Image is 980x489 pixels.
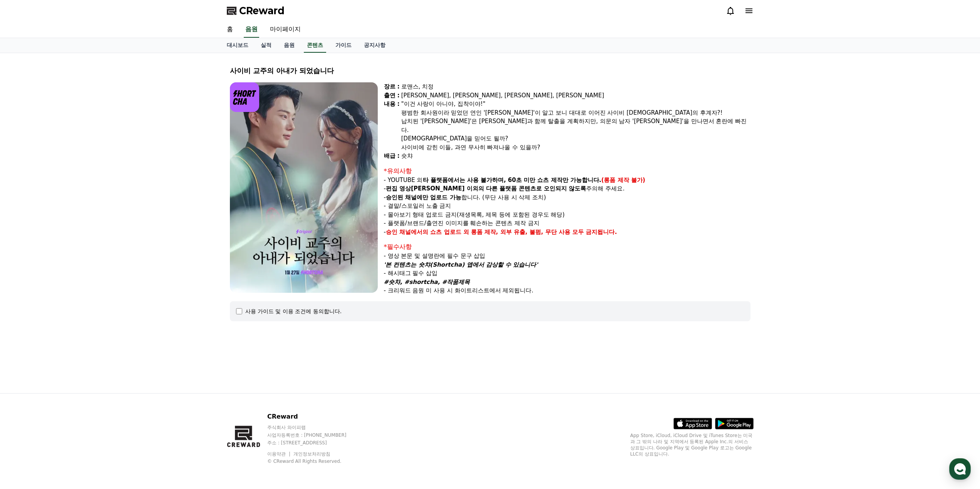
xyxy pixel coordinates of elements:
a: 음원 [244,22,259,38]
p: - 합니다. (무단 사용 시 삭제 조치) [384,193,750,202]
div: 납치된 '[PERSON_NAME]'은 [PERSON_NAME]과 함께 탈출을 계획하지만, 의문의 남자 '[PERSON_NAME]'을 만나면서 혼란에 빠진다. [401,117,750,134]
a: 대시보드 [221,38,255,53]
a: 가이드 [329,38,358,53]
div: 배급 : [384,152,400,160]
div: [DEMOGRAPHIC_DATA]을 믿어도 될까? [401,134,750,143]
p: 사업자등록번호 : [PHONE_NUMBER] [267,432,361,438]
div: 내용 : [384,100,400,152]
div: 로맨스, 치정 [401,82,750,91]
p: - [384,228,750,237]
div: 사이비에 갇힌 이들, 과연 무사히 빠져나올 수 있을까? [401,143,750,152]
span: 대화 [70,256,80,262]
p: - YOUTUBE 외 [384,176,750,185]
strong: 편집 영상[PERSON_NAME] 이외의 [386,185,484,192]
div: 평범한 회사원이라 믿었던 연인 '[PERSON_NAME]'이 알고 보니 대대로 이어진 사이비 [DEMOGRAPHIC_DATA]의 후계자?! [401,108,750,117]
p: CReward [267,412,361,421]
div: 출연 : [384,91,400,100]
p: 주식회사 와이피랩 [267,424,361,431]
a: 개인정보처리방침 [293,451,330,457]
a: 콘텐츠 [304,38,326,53]
p: 주소 : [STREET_ADDRESS] [267,440,361,446]
div: *필수사항 [384,242,750,252]
p: - 플랫폼/브랜드/출연진 이미지를 훼손하는 콘텐츠 제작 금지 [384,219,750,228]
a: 실적 [255,38,278,53]
p: - 주의해 주세요. [384,184,750,193]
strong: 승인된 채널에만 업로드 가능 [386,194,461,201]
a: 공지사항 [358,38,392,53]
img: logo [230,82,260,112]
div: "이건 사랑이 아니야, 집착이야!" [401,100,750,108]
strong: (롱폼 제작 불가) [601,177,645,184]
div: 장르 : [384,82,400,91]
span: CReward [239,5,285,17]
img: video [230,82,378,293]
a: 음원 [278,38,301,53]
strong: 롱폼 제작, 외부 유출, 불펌, 무단 사용 모두 금지됩니다. [471,229,617,235]
a: 마이페이지 [264,22,307,38]
div: 사용 가이드 및 이용 조건에 동의합니다. [245,307,342,315]
em: '본 컨텐츠는 숏챠(Shortcha) 앱에서 감상할 수 있습니다' [384,261,538,268]
strong: 다른 플랫폼 콘텐츠로 오인되지 않도록 [486,185,586,192]
strong: 타 플랫폼에서는 사용 불가하며, 60초 미만 쇼츠 제작만 가능합니다. [423,177,601,184]
div: [PERSON_NAME], [PERSON_NAME], [PERSON_NAME], [PERSON_NAME] [401,91,750,100]
span: 홈 [24,255,29,262]
a: 이용약관 [267,451,291,457]
div: 사이비 교주의 아내가 되었습니다 [230,65,750,76]
p: - 몰아보기 형태 업로드 금지(재생목록, 제목 등에 포함된 경우도 해당) [384,210,750,219]
p: © CReward All Rights Reserved. [267,458,361,464]
div: 숏챠 [401,152,750,160]
a: 홈 [221,22,239,38]
p: - 해시태그 필수 삽입 [384,269,750,278]
p: - 영상 본문 및 설명란에 필수 문구 삽입 [384,252,750,260]
a: 설정 [99,244,148,263]
p: App Store, iCloud, iCloud Drive 및 iTunes Store는 미국과 그 밖의 나라 및 지역에서 등록된 Apple Inc.의 서비스 상표입니다. Goo... [630,432,754,457]
a: 대화 [51,244,99,263]
div: *유의사항 [384,167,750,176]
p: - 결말/스포일러 노출 금지 [384,202,750,210]
strong: 승인 채널에서의 쇼츠 업로드 외 [386,229,469,235]
a: 홈 [2,244,51,263]
a: CReward [227,5,285,17]
p: - 크리워드 음원 미 사용 시 화이트리스트에서 제외됩니다. [384,286,750,295]
em: #숏챠, #shortcha, #작품제목 [384,279,470,285]
span: 설정 [119,255,128,262]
